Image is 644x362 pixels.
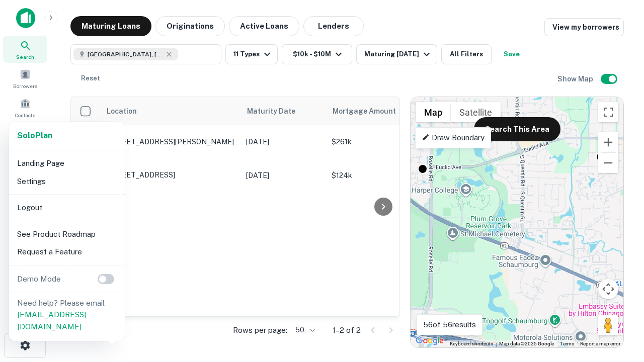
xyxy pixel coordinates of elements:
[13,154,121,172] li: Landing Page
[17,297,117,333] p: Need help? Please email
[13,243,121,261] li: Request a Feature
[13,225,121,243] li: See Product Roadmap
[594,282,644,330] iframe: Chat Widget
[17,310,86,331] a: [EMAIL_ADDRESS][DOMAIN_NAME]
[17,130,52,142] a: SoloPlan
[17,131,52,140] strong: Solo Plan
[13,273,65,285] p: Demo Mode
[13,199,121,217] li: Logout
[13,172,121,191] li: Settings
